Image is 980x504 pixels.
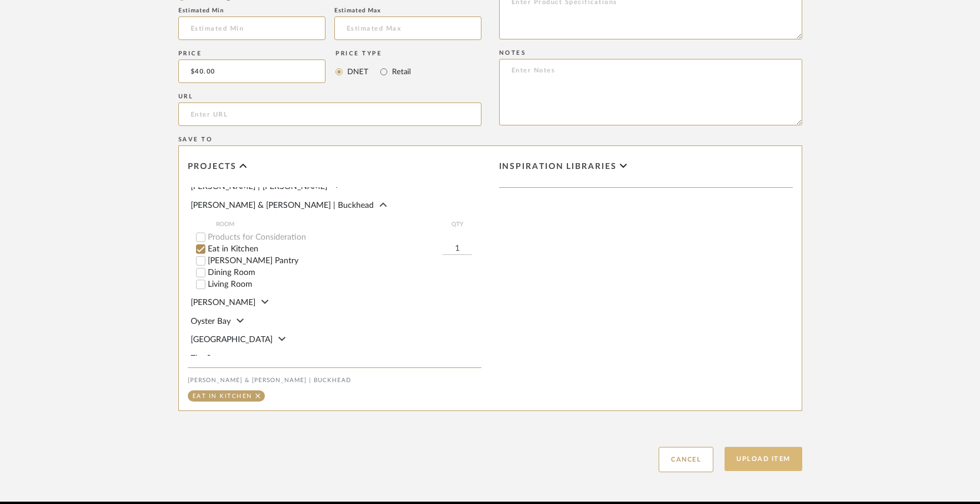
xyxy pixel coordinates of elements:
[334,16,481,40] input: Estimated Max
[178,93,481,100] div: URL
[192,393,253,399] div: Eat in Kitchen
[208,268,481,277] label: Dining Room
[178,102,481,126] input: Enter URL
[659,447,713,472] button: Cancel
[191,354,227,363] span: The Serve
[191,317,231,326] span: Oyster Bay
[725,447,802,471] button: Upload Item
[499,49,802,57] div: Notes
[335,50,411,57] div: Price Type
[216,220,443,229] span: ROOM
[191,201,374,210] span: [PERSON_NAME] & [PERSON_NAME] | Buckhead
[178,50,326,57] div: Price
[208,280,481,289] label: Living Room
[208,257,481,265] label: [PERSON_NAME] Pantry
[346,65,368,78] label: DNET
[443,220,472,229] span: QTY
[188,162,237,172] span: Projects
[178,16,325,40] input: Estimated Min
[178,7,325,14] div: Estimated Min
[191,299,255,307] span: [PERSON_NAME]
[178,136,802,143] div: Save To
[208,245,443,253] label: Eat in Kitchen
[334,7,481,14] div: Estimated Max
[178,59,326,83] input: Enter DNET Price
[191,336,273,344] span: [GEOGRAPHIC_DATA]
[391,65,411,78] label: Retail
[499,162,617,172] span: Inspiration libraries
[335,59,411,83] mat-radio-group: Select price type
[188,377,481,384] div: [PERSON_NAME] & [PERSON_NAME] | Buckhead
